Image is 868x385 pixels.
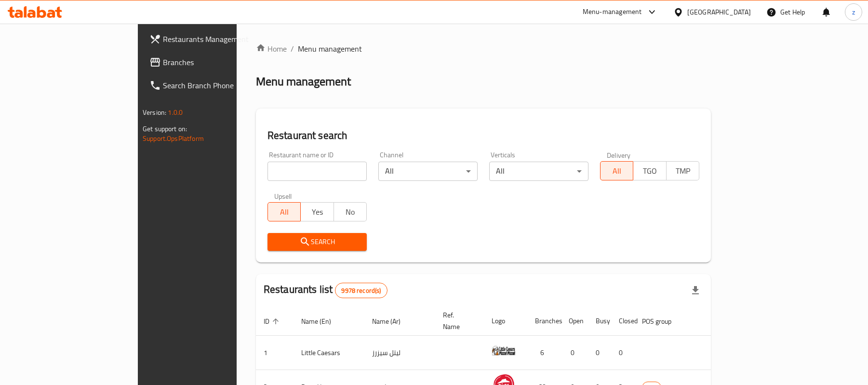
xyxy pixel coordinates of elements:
[611,336,634,370] td: 0
[611,306,634,336] th: Closed
[163,33,275,45] span: Restaurants Management
[267,162,367,181] input: Search for restaurant name or ID..
[142,51,283,74] a: Branches
[143,132,204,145] a: Support.OpsPlatform
[275,236,359,248] span: Search
[604,164,629,178] span: All
[335,283,387,298] div: Total records count
[163,80,275,91] span: Search Branch Phone
[372,316,413,327] span: Name (Ar)
[168,106,183,119] span: 1.0.0
[143,123,187,135] span: Get support on:
[527,306,561,336] th: Branches
[666,161,699,180] button: TMP
[334,202,367,221] button: No
[852,7,855,17] span: z
[489,162,588,181] div: All
[267,233,367,251] button: Search
[301,316,344,327] span: Name (En)
[305,205,330,219] span: Yes
[684,279,707,302] div: Export file
[274,192,292,199] label: Upsell
[364,336,435,370] td: ليتل سيزرز
[142,27,283,51] a: Restaurants Management
[298,43,362,55] span: Menu management
[256,74,351,89] h2: Menu management
[687,7,751,17] div: [GEOGRAPHIC_DATA]
[267,128,699,143] h2: Restaurant search
[600,161,633,180] button: All
[670,164,695,178] span: TMP
[256,43,711,55] nav: breadcrumb
[527,336,561,370] td: 6
[142,74,283,97] a: Search Branch Phone
[335,286,387,295] span: 9978 record(s)
[163,56,275,68] span: Branches
[443,309,472,332] span: Ref. Name
[637,164,662,178] span: TGO
[607,151,631,158] label: Delivery
[583,6,642,18] div: Menu-management
[633,161,666,180] button: TGO
[300,202,334,221] button: Yes
[294,336,364,370] td: Little Caesars
[264,282,387,298] h2: Restaurants list
[338,205,363,219] span: No
[143,106,166,119] span: Version:
[272,205,297,219] span: All
[378,162,478,181] div: All
[492,339,516,363] img: Little Caesars
[588,306,611,336] th: Busy
[264,316,282,327] span: ID
[267,202,301,221] button: All
[642,316,684,327] span: POS group
[588,336,611,370] td: 0
[561,336,588,370] td: 0
[561,306,588,336] th: Open
[291,43,294,55] li: /
[484,306,527,336] th: Logo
